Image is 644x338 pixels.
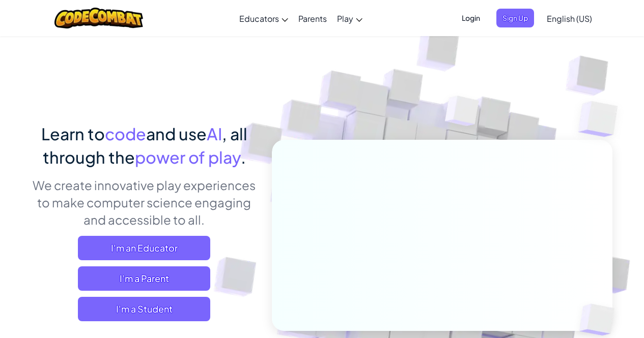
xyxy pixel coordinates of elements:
span: Learn to [41,124,105,144]
span: AI [207,124,222,144]
span: code [105,124,146,144]
img: CodeCombat logo [54,8,144,28]
span: Play [337,13,353,24]
img: Overlap cubes [426,76,499,151]
span: English (US) [547,13,592,24]
p: We create innovative play experiences to make computer science engaging and accessible to all. [32,176,257,228]
button: Login [456,9,486,27]
span: power of play [135,147,241,167]
a: English (US) [542,5,597,32]
button: I'm a Student [78,297,210,321]
button: Sign Up [496,9,534,27]
a: I'm a Parent [78,266,210,291]
a: Educators [234,5,293,32]
a: I'm an Educator [78,236,210,260]
span: Educators [239,13,279,24]
a: Parents [293,5,332,32]
span: . [241,147,246,167]
a: Play [332,5,368,32]
span: and use [146,124,207,144]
